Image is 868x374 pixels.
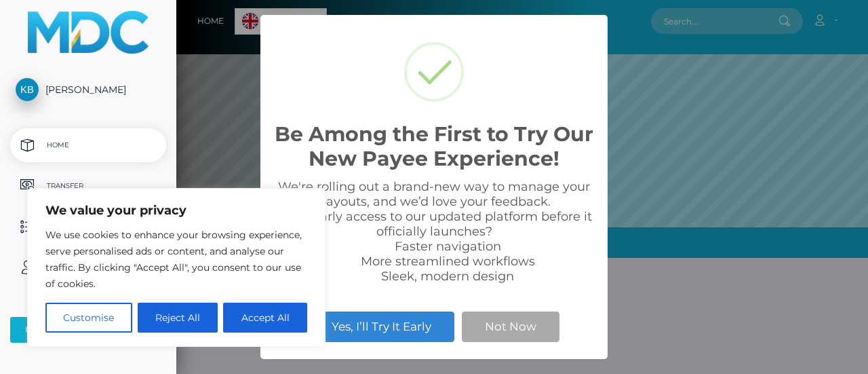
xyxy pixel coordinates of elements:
p: History [16,217,161,237]
p: User Profile [16,257,161,278]
li: More streamlined workflows [301,254,594,269]
p: Home [16,135,161,155]
img: MassPay [28,11,149,54]
button: User Agreements [10,317,166,343]
li: Sleek, modern design [301,269,594,284]
p: We use cookies to enhance your browsing experience, serve personalised ads or content, and analys... [45,227,307,292]
div: User Agreements [25,324,136,335]
h2: Be Among the First to Try Our New Payee Experience! [274,122,594,171]
p: Transfer [16,176,161,196]
div: We value your privacy [27,188,325,347]
button: Not Now [462,312,559,341]
li: Faster navigation [301,239,594,254]
button: Yes, I’ll Try It Early [309,312,454,341]
button: Accept All [223,303,307,333]
button: Customise [45,303,132,333]
div: We're rolling out a brand-new way to manage your payouts, and we’d love your feedback. Want early... [274,179,594,284]
p: We value your privacy [45,202,307,219]
span: [PERSON_NAME] [10,83,166,96]
button: Reject All [138,303,218,333]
